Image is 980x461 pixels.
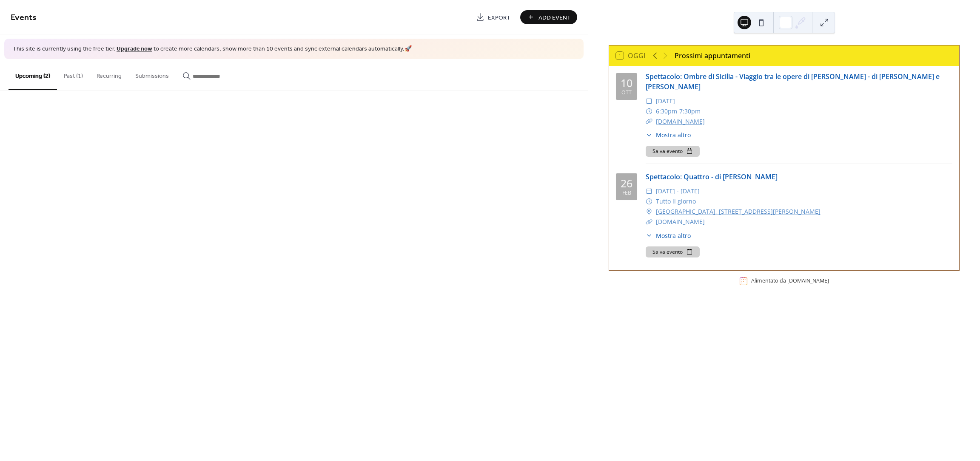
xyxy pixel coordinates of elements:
span: Export [488,13,510,22]
button: Upcoming (2) [9,59,57,90]
span: Mostra altro [656,130,691,139]
div: ​ [646,217,652,227]
button: Salva evento [646,146,700,157]
div: ott [621,90,632,96]
button: ​Mostra altro [646,231,691,240]
div: ​ [646,130,652,139]
div: ​ [646,96,652,106]
span: Events [11,9,37,26]
button: Submissions [128,59,176,89]
a: [DOMAIN_NAME] [787,277,829,285]
div: ​ [646,206,652,217]
span: 7:30pm [679,106,701,116]
span: Mostra altro [656,231,691,240]
span: 6:30pm [656,106,677,116]
div: 26 [621,178,632,189]
span: - [677,106,679,116]
div: ​ [646,196,652,206]
button: Past (1) [57,59,90,89]
div: ​ [646,186,652,196]
div: Alimentato da [751,277,829,285]
button: Salva evento [646,246,700,257]
div: Prossimi appuntamenti [675,51,750,61]
button: ​Mostra altro [646,130,691,139]
span: [DATE] [656,96,675,106]
div: feb [622,190,631,196]
a: Spettacolo: Quattro - di [PERSON_NAME] [646,172,778,181]
a: Upgrade now [117,43,152,55]
div: ​ [646,116,652,127]
button: Recurring [90,59,128,89]
div: 10 [621,78,632,88]
span: [DATE] - [DATE] [656,186,700,196]
span: This site is currently using the free tier. to create more calendars, show more than 10 events an... [13,45,412,54]
a: Export [470,10,517,24]
div: ​ [646,106,652,116]
a: [GEOGRAPHIC_DATA], [STREET_ADDRESS][PERSON_NAME] [656,206,820,217]
a: [DOMAIN_NAME] [656,218,705,226]
div: ​ [646,231,652,240]
span: Tutto il giorno [656,196,696,206]
a: [DOMAIN_NAME] [656,117,705,125]
a: Spettacolo: Ombre di Sicilia - Viaggio tra le opere di [PERSON_NAME] - di [PERSON_NAME] e [PERSON... [646,72,940,91]
span: Add Event [538,13,571,22]
button: Add Event [520,10,577,24]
